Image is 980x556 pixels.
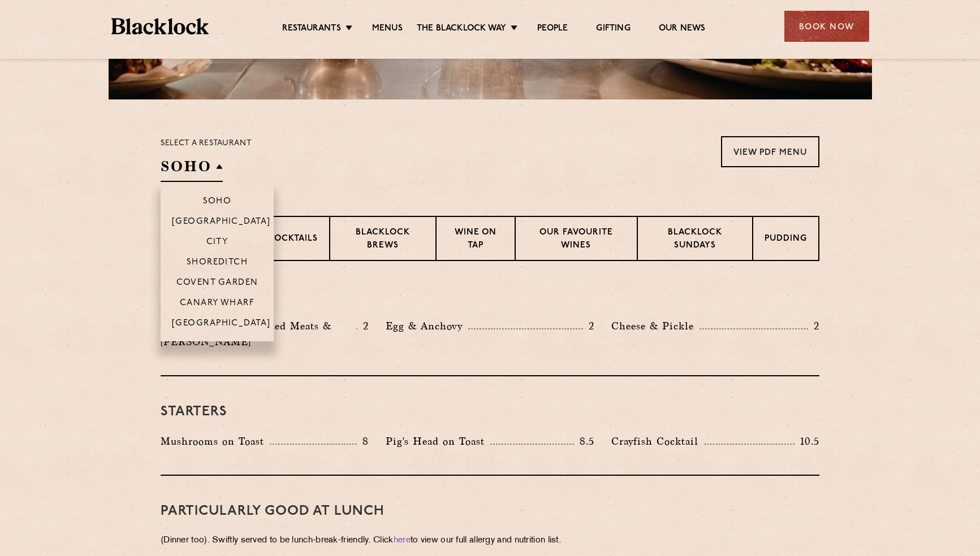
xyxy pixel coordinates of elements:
[659,23,706,36] a: Our News
[448,227,503,253] p: Wine on Tap
[386,318,468,334] p: Egg & Anchovy
[357,434,369,449] p: 8
[282,23,341,36] a: Restaurants
[537,23,568,36] a: People
[161,433,270,449] p: Mushrooms on Toast
[795,434,819,449] p: 10.5
[394,536,411,545] a: here
[649,227,741,253] p: Blacklock Sundays
[267,233,318,247] p: Cocktails
[765,233,807,247] p: Pudding
[342,227,424,253] p: Blacklock Brews
[784,11,869,42] div: Book Now
[161,504,819,519] h3: PARTICULARLY GOOD AT LUNCH
[180,298,254,310] p: Canary Wharf
[111,18,209,34] img: BL_Textured_Logo-footer-cropped.svg
[172,217,271,228] p: [GEOGRAPHIC_DATA]
[386,433,490,449] p: Pig's Head on Toast
[611,433,704,449] p: Crayfish Cocktail
[721,136,819,167] a: View PDF Menu
[372,23,403,36] a: Menus
[583,319,594,333] p: 2
[161,405,819,419] h3: Starters
[187,258,248,269] p: Shoreditch
[611,318,700,334] p: Cheese & Pickle
[176,278,258,289] p: Covent Garden
[206,237,228,249] p: City
[161,136,252,151] p: Select a restaurant
[203,197,232,208] p: Soho
[808,319,819,333] p: 2
[574,434,594,449] p: 8.5
[527,227,625,253] p: Our favourite wines
[161,533,819,549] p: (Dinner too). Swiftly served to be lunch-break-friendly. Click to view our full allergy and nutri...
[357,319,369,333] p: 2
[596,23,630,36] a: Gifting
[161,157,223,182] h2: SOHO
[417,23,506,36] a: The Blacklock Way
[161,289,819,304] h3: Pre Chop Bites
[172,319,271,330] p: [GEOGRAPHIC_DATA]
